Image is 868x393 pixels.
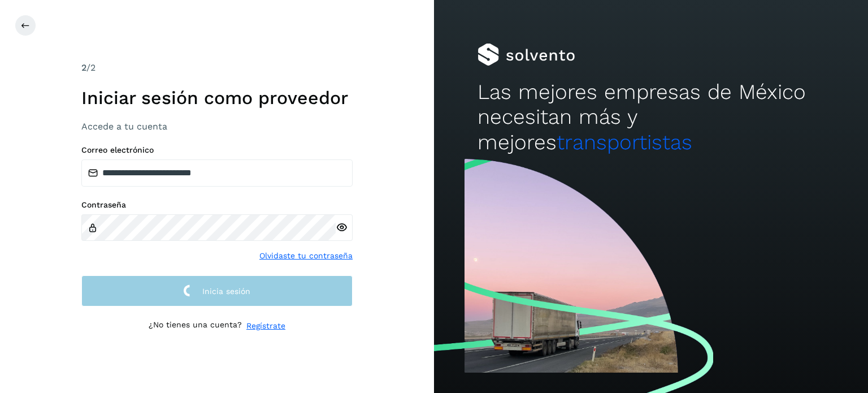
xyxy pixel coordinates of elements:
h2: Las mejores empresas de México necesitan más y mejores [478,80,824,155]
p: ¿No tienes una cuenta? [149,320,242,332]
h1: Iniciar sesión como proveedor [81,87,353,109]
span: Inicia sesión [202,287,250,295]
label: Contraseña [81,200,353,210]
span: 2 [81,62,86,73]
button: Inicia sesión [81,275,353,306]
label: Correo electrónico [81,145,353,155]
h3: Accede a tu cuenta [81,121,353,132]
span: transportistas [557,130,692,154]
div: /2 [81,61,353,75]
a: Regístrate [246,320,285,332]
a: Olvidaste tu contraseña [259,250,353,262]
